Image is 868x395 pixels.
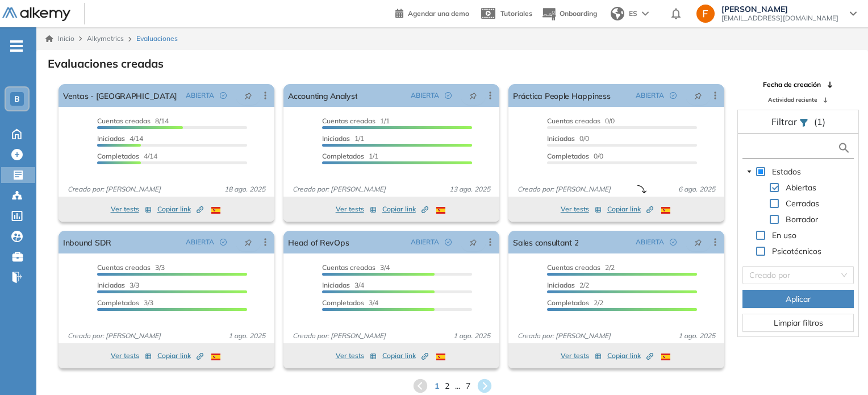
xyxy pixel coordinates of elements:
[547,152,603,160] span: 0/0
[461,233,486,251] button: pushpin
[382,351,428,361] span: Copiar link
[244,238,252,247] span: pushpin
[547,298,589,307] span: Completados
[2,7,70,22] img: Logo
[211,207,220,214] img: ESP
[466,380,470,392] span: 7
[97,152,157,160] span: 4/14
[455,380,460,392] span: ...
[411,237,439,247] span: ABIERTA
[513,231,578,253] a: Sales consultant 2
[244,91,252,100] span: pushpin
[445,239,452,246] span: check-circle
[547,298,603,307] span: 2/2
[770,165,803,178] span: Estados
[547,281,589,289] span: 2/2
[336,202,377,216] button: Ver tests
[694,91,702,100] span: pushpin
[97,263,165,272] span: 3/3
[770,228,799,242] span: En uso
[642,11,649,16] img: arrow
[674,331,720,341] span: 1 ago. 2025
[382,349,428,363] button: Copiar link
[322,263,375,272] span: Cuentas creadas
[224,331,270,341] span: 1 ago. 2025
[721,14,838,23] span: [EMAIL_ADDRESS][DOMAIN_NAME]
[157,349,203,363] button: Copiar link
[636,90,664,101] span: ABIERTA
[629,9,637,19] span: ES
[513,84,610,107] a: Práctica People Happiness
[382,202,428,216] button: Copiar link
[10,45,23,47] i: -
[772,246,821,256] span: Psicotécnicos
[445,184,495,194] span: 13 ago. 2025
[322,152,364,160] span: Completados
[469,238,477,247] span: pushpin
[136,34,178,44] span: Evaluaciones
[607,202,653,216] button: Copiar link
[288,231,349,253] a: Head of RevOps
[97,281,125,289] span: Iniciadas
[97,134,125,143] span: Iniciadas
[382,204,428,214] span: Copiar link
[97,298,139,307] span: Completados
[63,331,165,341] span: Creado por: [PERSON_NAME]
[763,80,821,90] span: Fecha de creación
[547,263,615,272] span: 2/2
[63,231,111,253] a: Inbound SDR
[513,331,615,341] span: Creado por: [PERSON_NAME]
[674,184,720,194] span: 6 ago. 2025
[288,84,357,107] a: Accounting Analyst
[694,238,702,247] span: pushpin
[322,281,350,289] span: Iniciadas
[746,169,752,174] span: caret-down
[322,117,375,125] span: Cuentas creadas
[111,349,152,363] button: Ver tests
[220,184,270,194] span: 18 ago. 2025
[547,134,575,143] span: Iniciadas
[786,293,811,305] span: Aplicar
[288,331,390,341] span: Creado por: [PERSON_NAME]
[322,281,364,289] span: 3/4
[157,204,203,214] span: Copiar link
[772,167,801,177] span: Estados
[436,207,445,214] img: ESP
[771,116,799,127] span: Filtrar
[461,86,486,105] button: pushpin
[742,314,854,332] button: Limpiar filtros
[561,202,602,216] button: Ver tests
[220,92,227,99] span: check-circle
[770,244,824,258] span: Psicotécnicos
[670,239,677,246] span: check-circle
[670,92,677,99] span: check-circle
[45,34,74,44] a: Inicio
[607,204,653,214] span: Copiar link
[513,184,615,194] span: Creado por: [PERSON_NAME]
[547,117,600,125] span: Cuentas creadas
[607,351,653,361] span: Copiar link
[811,340,868,395] div: Widget de chat
[560,9,597,18] span: Onboarding
[236,86,261,105] button: pushpin
[837,141,851,155] img: search icon
[97,281,139,289] span: 3/3
[97,117,151,125] span: Cuentas creadas
[322,134,350,143] span: Iniciadas
[611,7,624,20] img: world
[547,263,600,272] span: Cuentas creadas
[87,34,124,43] span: Alkymetrics
[772,230,796,240] span: En uso
[686,233,711,251] button: pushpin
[661,207,670,214] img: ESP
[157,351,203,361] span: Copiar link
[322,263,390,272] span: 3/4
[211,354,220,360] img: ESP
[97,134,143,143] span: 4/14
[547,281,575,289] span: Iniciadas
[48,57,164,70] h3: Evaluaciones creadas
[547,134,589,143] span: 0/0
[97,117,169,125] span: 8/14
[186,90,214,101] span: ABIERTA
[783,213,820,226] span: Borrador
